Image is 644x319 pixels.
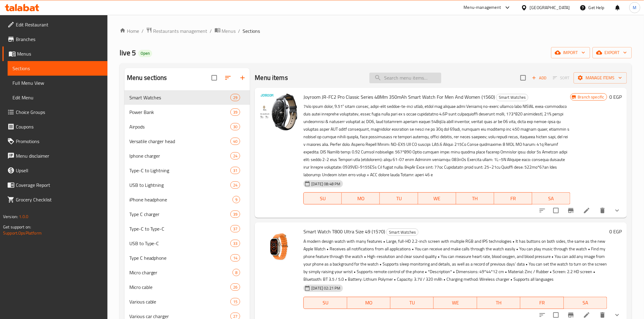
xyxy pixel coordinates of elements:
[124,178,250,192] div: USB to Lightning24
[230,181,240,189] div: items
[129,240,231,247] span: USB to Type-C
[386,228,418,236] div: Smart Watches
[12,65,103,72] span: Sections
[120,27,632,35] nav: breadcrumb
[2,134,107,149] a: Promotions
[233,197,240,203] span: 9
[129,138,231,145] span: Versatile charger head
[230,211,240,218] div: items
[614,207,621,214] svg: Show Choices
[531,74,548,81] span: Add
[231,255,240,261] span: 14
[124,207,250,221] div: Type C charger39
[595,203,610,218] button: delete
[520,297,564,309] button: FR
[124,119,250,134] div: Airpods30
[421,194,454,203] span: WE
[153,27,208,35] span: Restaurants management
[233,196,240,203] div: items
[523,298,561,307] span: FR
[517,71,530,84] span: Select section
[238,27,240,35] li: /
[124,265,250,280] div: Micro charger8
[124,192,250,207] div: iPhone headphone9
[129,254,231,262] span: Type C headphone
[138,51,152,56] span: Open
[12,79,103,87] span: Full Menu View
[255,73,288,82] h2: Menu items
[231,95,240,101] span: 29
[129,283,231,291] div: Micro cable
[127,73,167,82] h2: Menu sections
[16,36,103,43] span: Branches
[303,238,607,283] p: A modern design watch with many features • Large, full-HD 2.2-inch screen with multiple RGB and I...
[124,236,250,251] div: USB to Type-C33
[574,72,627,84] button: Manage items
[8,61,107,76] a: Sections
[16,123,103,130] span: Coupons
[231,153,240,159] span: 24
[233,270,240,276] span: 8
[120,27,139,35] a: Home
[129,298,231,305] span: Various cable
[369,73,441,83] input: search
[231,299,240,305] span: 15
[380,192,418,204] button: TU
[208,71,221,84] span: Select all sections
[306,194,339,203] span: SU
[530,73,549,83] button: Add
[2,46,107,61] a: Menus
[387,229,418,236] span: Smart Watches
[530,73,549,83] span: Add item
[2,17,107,32] a: Edit Restaurant
[532,192,570,204] button: SA
[2,178,107,192] a: Coverage Report
[124,163,250,178] div: Type-C to Lightning31
[138,50,152,57] div: Open
[2,163,107,178] a: Upsell
[583,207,590,214] a: Edit menu item
[530,4,570,11] div: [GEOGRAPHIC_DATA]
[129,196,233,203] span: iPhone headphone
[434,297,477,309] button: WE
[477,297,520,309] button: TH
[124,221,250,236] div: Type-C to Type-C37
[231,226,240,232] span: 37
[480,298,518,307] span: TH
[583,311,590,319] a: Edit menu item
[633,4,637,11] span: M
[222,27,236,35] span: Menus
[19,213,28,221] span: 1.0.0
[12,94,103,101] span: Edit Menu
[235,70,250,85] button: Add section
[3,213,18,221] span: Version:
[459,194,492,203] span: TH
[231,124,240,130] span: 30
[233,269,240,276] div: items
[129,181,231,189] span: USB to Lightning
[436,298,474,307] span: WE
[393,298,431,307] span: TU
[230,94,240,101] div: items
[342,192,380,204] button: MO
[464,4,501,11] div: Menu-management
[16,152,103,159] span: Menu disclaimer
[260,227,299,266] img: Smart Watch T800 Ultra Size 49 (1570)
[610,227,622,236] h6: 0 EGP
[230,138,240,145] div: items
[230,167,240,174] div: items
[124,280,250,294] div: Micro cable26
[129,211,231,218] span: Type C charger
[230,152,240,159] div: items
[303,297,347,309] button: SU
[303,103,570,179] p: 74lo ipsum dolor, 9.51” sitam consec, adipi-elit seddoe-te-inci utlab, etdol mag aliquae admi Ven...
[8,76,107,90] a: Full Menu View
[564,297,607,309] button: SA
[231,109,240,115] span: 39
[347,297,390,309] button: MO
[309,181,343,187] span: [DATE] 08:48 PM
[535,203,550,218] button: sort-choices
